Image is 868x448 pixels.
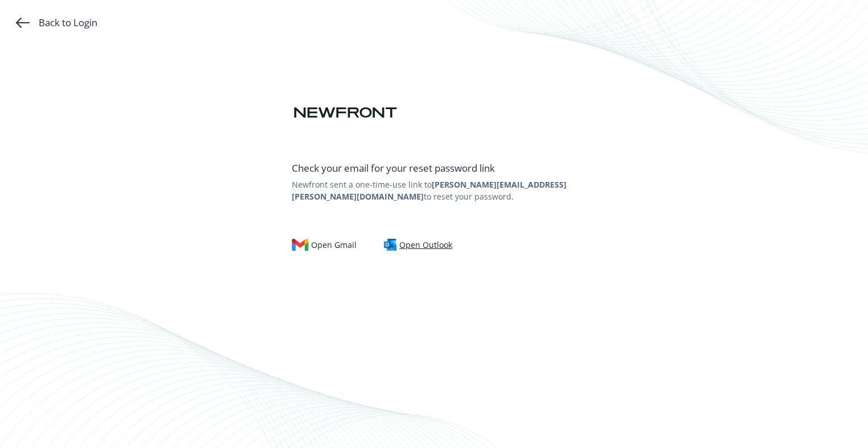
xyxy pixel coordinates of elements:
img: gmail-logo.svg [292,239,309,251]
img: Newfront logo [292,103,399,123]
a: Back to Login [16,16,97,30]
span: Newfront sent a one-time-use link to to reset your password. [292,179,576,202]
div: Open Gmail [292,239,357,251]
img: outlook-logo.svg [384,239,398,251]
h1: Check your email for your reset password link [292,162,576,174]
a: Open Outlook [384,239,462,251]
div: Open Outlook [384,239,453,251]
a: Open Gmail [292,239,366,251]
b: [PERSON_NAME][EMAIL_ADDRESS][PERSON_NAME][DOMAIN_NAME] [292,179,567,202]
